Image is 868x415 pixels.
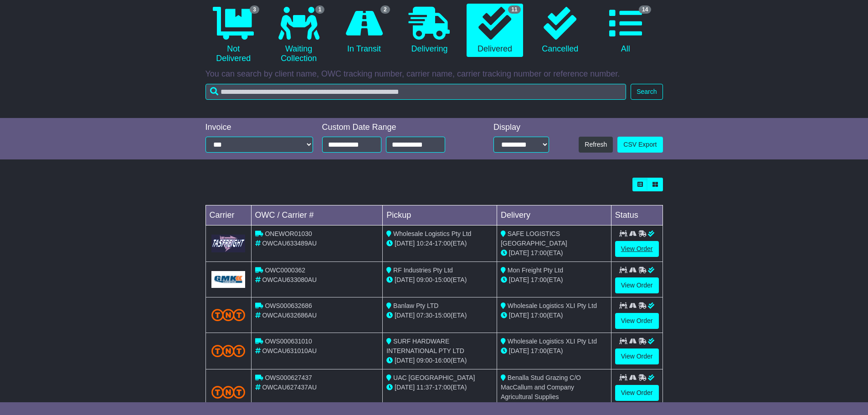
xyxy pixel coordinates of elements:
span: [DATE] [395,357,415,364]
span: 2 [380,5,390,14]
a: View Order [615,277,659,293]
span: OWCAU632686AU [262,312,317,319]
span: 1 [315,5,325,14]
span: OWS000631010 [265,338,312,345]
a: View Order [615,313,659,329]
span: [DATE] [509,347,529,354]
span: OWCAU633489AU [262,240,317,247]
img: TNT_Domestic.png [211,386,246,398]
span: UAC [GEOGRAPHIC_DATA] [393,374,475,381]
td: Pickup [383,205,497,225]
div: (ETA) [501,275,607,285]
span: OWCAU633080AU [262,276,317,283]
div: (ETA) [501,248,607,258]
span: RF Industries Pty Ltd [393,266,453,274]
div: - (ETA) [386,239,493,248]
span: OWC0000362 [265,266,305,274]
span: OWCAU631010AU [262,347,317,354]
span: 17:00 [531,276,547,283]
span: SAFE LOGISTICS [GEOGRAPHIC_DATA] [501,230,567,247]
td: Carrier [205,205,251,225]
span: Wholesale Logistics XLI Pty Ltd [508,338,597,345]
div: - (ETA) [386,275,493,285]
a: 3 Not Delivered [205,4,262,67]
span: [DATE] [395,276,415,283]
a: View Order [615,348,659,364]
span: 09:00 [416,357,432,364]
td: OWC / Carrier # [251,205,383,225]
span: 17:00 [531,312,547,319]
a: Cancelled [532,4,588,57]
div: (ETA) [501,311,607,320]
a: 1 Waiting Collection [271,4,327,67]
span: Wholesale Logistics Pty Ltd [393,230,471,237]
div: Display [493,123,549,133]
div: Custom Date Range [322,123,468,133]
span: Mon Freight Pty Ltd [508,266,563,274]
span: OWS000632686 [265,302,312,309]
span: 15:00 [435,312,451,319]
span: SURF HARDWARE INTERNATIONAL PTY LTD [386,338,464,354]
span: [DATE] [509,276,529,283]
span: [DATE] [395,240,415,247]
img: TNT_Domestic.png [211,345,246,357]
a: 14 All [597,4,653,57]
div: - (ETA) [386,311,493,320]
span: 07:30 [416,312,432,319]
span: 10:24 [416,240,432,247]
div: (ETA) [501,346,607,356]
span: Benalla Stud Grazing C/O MacCallum and Company Agricultural Supplies [501,374,581,400]
span: 17:00 [531,249,547,256]
button: Search [631,84,663,100]
span: 17:00 [435,240,451,247]
span: ONEWOR01030 [265,230,312,237]
img: GetCarrierServiceLogo [211,271,246,288]
p: You can search by client name, OWC tracking number, carrier name, carrier tracking number or refe... [205,69,663,79]
span: [DATE] [509,249,529,256]
span: 11 [508,5,520,14]
span: OWS000627437 [265,374,312,381]
span: 14 [639,5,651,14]
td: Status [611,205,663,225]
img: TNT_Domestic.png [211,309,246,321]
div: Invoice [205,123,313,133]
span: 15:00 [435,276,451,283]
div: - (ETA) [386,383,493,392]
a: View Order [615,241,659,257]
a: 2 In Transit [336,4,392,57]
span: 11:37 [416,384,432,391]
span: 16:00 [435,357,451,364]
span: 09:00 [416,276,432,283]
span: [DATE] [395,312,415,319]
a: CSV Export [617,137,663,153]
span: Wholesale Logistics XLI Pty Ltd [508,302,597,309]
span: [DATE] [395,384,415,391]
button: Refresh [579,137,613,153]
a: Delivering [401,4,457,57]
span: 17:00 [531,347,547,354]
span: [DATE] [509,312,529,319]
div: - (ETA) [386,356,493,365]
a: 11 Delivered [467,4,523,57]
span: 17:00 [435,384,451,391]
a: View Order [615,385,659,401]
span: Banlaw Pty LTD [393,302,438,309]
span: 3 [250,5,259,14]
td: Delivery [497,205,611,225]
span: OWCAU627437AU [262,384,317,391]
img: GetCarrierServiceLogo [211,235,246,252]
